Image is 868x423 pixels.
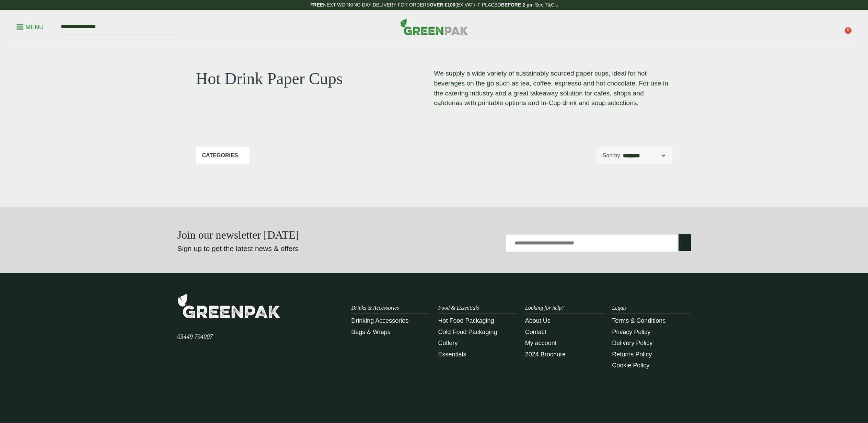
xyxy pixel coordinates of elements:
[177,294,280,319] img: GreenPak Supplies
[177,243,408,254] p: Sign up to get the latest news & offers
[400,19,468,35] img: GreenPak Supplies
[612,340,652,346] a: Delivery Policy
[525,351,566,358] a: 2024 Brochure
[438,351,466,358] a: Essentials
[622,151,666,160] select: Shop order
[177,334,213,340] a: 03449 794007
[603,151,620,160] p: Sort by
[177,333,213,340] span: 03449 794007
[501,2,534,8] strong: BEFORE 2 pm
[612,351,652,358] a: Returns Policy
[612,329,650,335] a: Privacy Policy
[525,340,557,346] a: My account
[845,27,852,34] span: 0
[196,69,434,89] h1: Hot Drink Paper Cups
[202,151,238,160] p: Categories
[612,317,666,324] a: Terms & Conditions
[438,317,494,324] a: Hot Food Packaging
[438,340,458,346] a: Cutlery
[535,2,558,8] a: See T&C's
[612,362,649,369] a: Cookie Policy
[434,69,672,108] p: We supply a wide variety of sustainably sourced paper cups, ideal for hot beverages on the go suc...
[351,329,391,335] a: Bags & Wraps
[430,2,455,8] strong: OVER £100
[525,317,551,324] a: About Us
[351,317,408,324] a: Drinking Accessories
[16,23,44,31] p: Menu
[16,23,44,30] a: Menu
[310,2,323,8] strong: FREE
[438,329,497,335] a: Cold Food Packaging
[177,229,299,241] strong: Join our newsletter [DATE]
[525,329,546,335] a: Contact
